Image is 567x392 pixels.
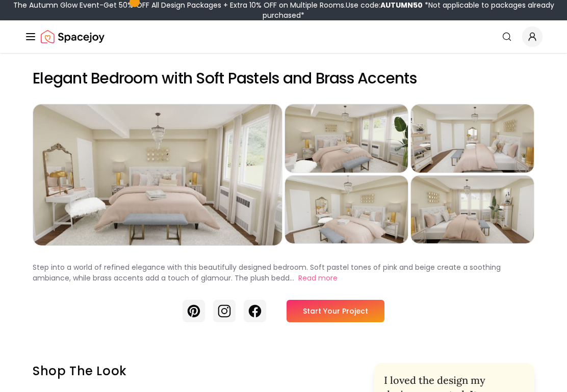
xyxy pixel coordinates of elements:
[33,262,501,283] p: Step into a world of refined elegance with this beautifully designed bedroom. Soft pastel tones o...
[33,69,534,88] h2: Elegant Bedroom with Soft Pastels and Brass Accents
[287,300,384,322] a: Start Your Project
[33,363,353,379] h3: Shop the look
[41,26,105,47] img: Spacejoy Logo
[41,26,105,47] a: Spacejoy
[24,20,543,53] nav: Global
[298,273,338,284] button: Read more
